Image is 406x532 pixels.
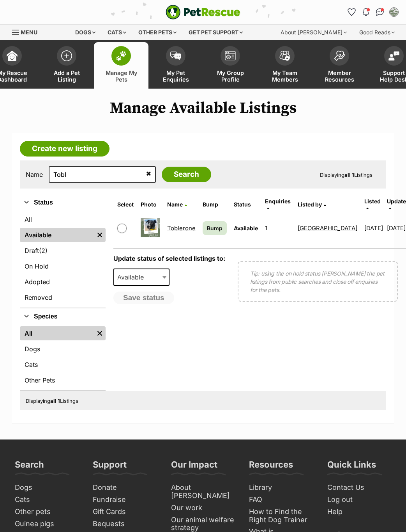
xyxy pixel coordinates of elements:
a: [GEOGRAPHIC_DATA] [298,224,357,232]
a: Contact Us [324,482,394,494]
a: On Hold [20,259,106,273]
span: Displaying Listings [26,398,78,404]
a: Name [167,201,187,208]
a: Manage My Pets [94,42,148,89]
p: Tip: using the on hold status [PERSON_NAME] the pet listings from public searches and close off e... [250,269,385,294]
th: Status [231,195,261,214]
span: Menu [21,29,37,36]
a: Available [20,228,94,242]
div: Cats [102,25,132,40]
a: Listed by [298,201,326,208]
a: All [20,326,94,340]
span: Available [234,225,258,231]
a: Listed [364,198,381,211]
span: (2) [39,246,48,255]
label: Name [26,171,43,178]
img: pet-enquiries-icon-7e3ad2cf08bfb03b45e93fb7055b45f3efa6380592205ae92323e6603595dc1f.svg [170,52,181,60]
a: Adopted [20,275,106,289]
a: Draft [20,244,106,258]
a: Log out [324,494,394,506]
a: FAQ [246,494,316,506]
span: Listed by [298,201,322,208]
a: Member Resources [312,42,367,89]
strong: all 1 [344,172,354,178]
img: help-desk-icon-fdf02630f3aa405de69fd3d07c3f3aa587a6932b1a1747fa1d2bba05be0121f9.svg [388,51,399,60]
h3: Search [15,459,44,475]
a: Remove filter [94,228,106,242]
img: chat-41dd97257d64d25036548639549fe6c8038ab92f7586957e7f3b1b290dea8141.svg [376,8,384,16]
a: Enquiries [265,198,291,211]
h3: Our Impact [171,459,217,475]
a: Cats [20,358,106,372]
label: Update status of selected listings to: [113,254,225,262]
a: Bump [203,221,227,235]
a: Library [246,482,316,494]
a: Dogs [12,482,82,494]
a: Donate [90,482,160,494]
a: My Team Members [258,42,312,89]
span: My Group Profile [213,69,248,83]
img: logo-e224e6f780fb5917bec1dbf3a21bbac754714ae5b6737aabdf751b685950b380.svg [166,5,240,20]
a: My Pet Enquiries [148,42,203,89]
a: My Group Profile [203,42,258,89]
th: Select [114,195,137,214]
th: Bump [199,195,230,214]
a: Gift Cards [90,506,160,518]
span: Name [167,201,183,208]
span: My Pet Enquiries [158,69,193,83]
a: Other pets [12,506,82,518]
a: PetRescue [166,5,240,20]
span: Available [113,269,169,286]
a: Add a Pet Listing [39,42,94,89]
a: Conversations [374,6,386,18]
img: Willow Tree Sanctuary profile pic [390,8,398,16]
span: My Team Members [267,69,302,83]
th: Photo [138,195,163,214]
span: Bump [207,224,222,232]
button: Notifications [360,6,372,18]
ul: Account quick links [346,6,400,18]
span: Manage My Pets [104,69,139,83]
span: Displaying Listings [320,172,372,178]
span: Listed [364,198,381,205]
a: Dogs [20,342,106,356]
span: Available [114,272,152,283]
a: Fundraise [90,494,160,506]
td: 1 [262,215,294,242]
button: Save status [113,292,174,304]
button: Species [20,311,106,322]
a: Our work [168,502,238,514]
strong: all 1 [50,398,60,404]
img: group-profile-icon-3fa3cf56718a62981997c0bc7e787c4b2cf8bcc04b72c1350f741eb67cf2f40e.svg [225,51,236,60]
a: Cats [12,494,82,506]
a: Remove filter [94,326,106,340]
a: Favourites [346,6,358,18]
span: Member Resources [322,69,357,83]
a: Toblerone [167,224,196,232]
input: Search [162,167,211,182]
span: translation missing: en.admin.listings.index.attributes.enquiries [265,198,291,205]
div: About [PERSON_NAME] [275,25,352,40]
a: Menu [12,25,43,39]
td: [DATE] [361,215,386,242]
a: Guinea pigs [12,518,82,530]
button: Status [20,197,106,208]
span: Add a Pet Listing [49,69,84,83]
button: My account [388,6,400,18]
h3: Support [93,459,127,475]
img: dashboard-icon-eb2f2d2d3e046f16d808141f083e7271f6b2e854fb5c12c21221c1fb7104beca.svg [7,50,18,61]
div: Good Reads [354,25,400,40]
img: notifications-46538b983faf8c2785f20acdc204bb7945ddae34d4c08c2a6579f10ce5e182be.svg [363,8,369,16]
a: About [PERSON_NAME] [168,482,238,502]
a: Bequests [90,518,160,530]
img: member-resources-icon-8e73f808a243e03378d46382f2149f9095a855e16c252ad45f914b54edf8863c.svg [334,50,345,61]
div: Dogs [70,25,101,40]
a: All [20,212,106,226]
a: Create new listing [20,141,109,157]
a: Removed [20,290,106,304]
a: How to Find the Right Dog Trainer [246,506,316,526]
div: Get pet support [183,25,248,40]
img: manage-my-pets-icon-02211641906a0b7f246fdf0571729dbe1e7629f14944591b6c1af311fb30b64b.svg [116,51,127,61]
a: Other Pets [20,373,106,387]
div: Other pets [133,25,182,40]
